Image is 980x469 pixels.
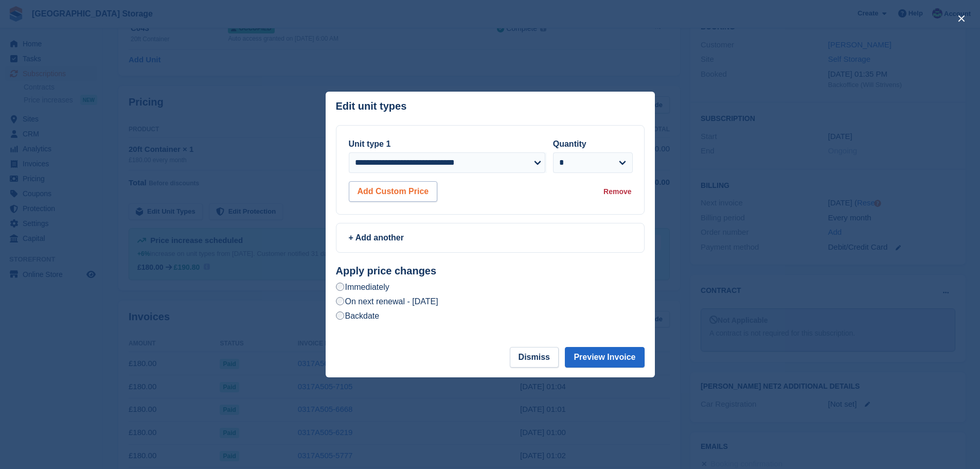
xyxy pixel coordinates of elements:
button: close [953,10,970,27]
label: Unit type 1 [349,140,391,148]
p: Edit unit types [336,100,407,112]
label: Backdate [336,310,380,321]
label: Immediately [336,282,389,292]
div: Remove [603,186,631,197]
input: On next renewal - [DATE] [336,297,344,305]
button: Add Custom Price [349,181,438,202]
input: Immediately [336,283,344,291]
label: On next renewal - [DATE] [336,296,438,307]
strong: Apply price changes [336,265,437,276]
a: + Add another [336,223,645,253]
div: + Add another [349,232,632,244]
input: Backdate [336,311,344,320]
button: Preview Invoice [565,347,644,368]
label: Quantity [553,140,586,148]
button: Dismiss [510,347,559,368]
